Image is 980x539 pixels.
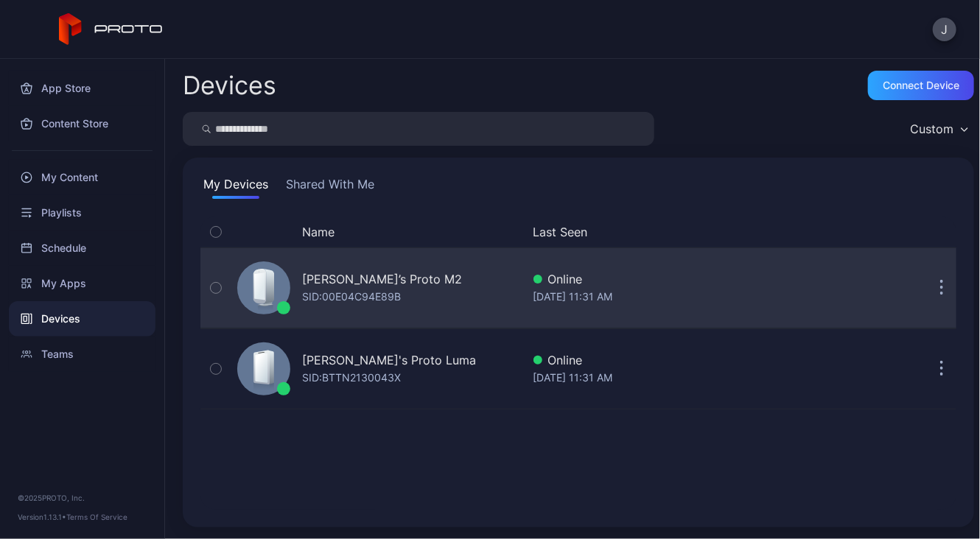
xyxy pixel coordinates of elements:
[302,223,335,241] button: Name
[18,492,147,504] div: © 2025 PROTO, Inc.
[910,121,953,136] div: Custom
[927,223,956,241] div: Options
[9,160,155,195] a: My Content
[903,112,974,146] button: Custom
[9,301,155,337] a: Devices
[9,195,155,230] a: Playlists
[302,351,476,369] div: [PERSON_NAME]'s Proto Luma
[933,18,956,41] button: J
[777,223,909,241] div: Update Device
[302,288,401,306] div: SID: 00E04C94E89B
[533,223,765,241] button: Last Seen
[533,351,771,369] div: Online
[302,270,462,288] div: [PERSON_NAME]’s Proto M2
[200,175,271,199] button: My Devices
[9,337,155,372] a: Teams
[9,266,155,301] a: My Apps
[868,71,974,100] button: Connect device
[533,369,771,387] div: [DATE] 11:31 AM
[18,512,66,521] span: Version 1.13.1 •
[66,512,127,521] a: Terms Of Service
[9,230,155,266] a: Schedule
[9,71,155,106] a: App Store
[302,369,401,387] div: SID: BTTN2130043X
[883,80,959,91] div: Connect device
[183,72,276,99] h2: Devices
[283,175,377,199] button: Shared With Me
[533,270,771,288] div: Online
[533,288,771,306] div: [DATE] 11:31 AM
[9,106,155,141] a: Content Store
